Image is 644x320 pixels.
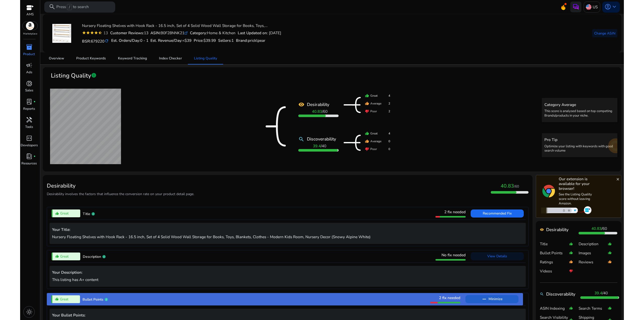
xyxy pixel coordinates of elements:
[111,38,148,43] h5: Est. Orders/Day:
[236,38,247,43] span: Brand
[540,268,569,274] p: Videos
[544,102,615,107] h5: Category Average
[33,155,36,158] span: fiber_manual_record
[104,38,109,44] mat-icon: refresh
[514,184,519,189] span: /60
[307,101,329,108] b: Desirability
[546,226,569,233] b: Desirability
[56,4,89,10] p: Press to search
[569,304,573,313] mat-icon: thumb_up_alt
[83,211,90,216] span: Title
[52,277,523,282] p: This listing has A+ content
[591,226,601,231] b: 40.83
[546,291,575,297] b: Discoverability
[25,125,33,130] p: Tools
[388,109,390,114] span: 2
[52,227,523,232] h5: Your Title:
[20,79,38,97] a: donut_smallSales
[21,161,37,166] p: Resources
[569,239,573,248] mat-icon: thumb_up_alt
[140,38,148,43] span: 0 - 1
[76,57,106,60] span: Product Keywords
[231,38,234,43] span: 1
[26,153,32,160] span: book_4
[67,4,72,10] span: /
[60,211,69,216] span: Great
[542,185,555,197] img: chrome-logo.svg
[26,62,32,68] span: campaign
[182,38,191,43] span: <$39
[25,88,33,93] p: Sales
[313,143,326,149] span: /
[20,152,38,170] a: book_4fiber_manual_recordResources
[365,109,369,113] mat-icon: thumb_down
[441,252,466,258] span: No fix needed
[238,30,281,36] div: : [DATE]
[83,254,101,259] span: Description
[51,71,91,80] span: Listing Quality
[110,30,148,36] div: 13
[586,4,591,10] img: us.svg
[47,183,194,189] h3: Desirability
[365,139,390,144] div: Average
[21,143,38,148] p: Developers
[194,38,216,43] h5: Price:
[23,32,37,36] p: Marketplace
[204,38,216,43] span: $39.99
[150,30,160,35] b: ASIN:
[365,147,369,151] mat-icon: thumb_down
[592,29,617,37] button: Change ASIN
[26,70,32,75] p: Ads
[238,30,267,35] b: Last Updated on
[608,257,612,266] mat-icon: thumb_up_alt
[194,57,217,60] span: Listing Quality
[540,250,569,256] p: Bullet Points
[540,228,544,232] mat-icon: remove_red_eye
[365,139,369,143] mat-icon: thumb_up
[540,241,569,247] p: Title
[110,30,144,35] b: Customer Reviews:
[540,292,544,296] mat-icon: search
[26,117,32,123] span: handyman
[307,136,336,142] b: Discoverability
[569,266,573,275] mat-icon: thumb_down_alt
[579,241,608,247] p: Description
[49,57,64,60] span: Overview
[540,259,569,265] p: Ratings
[150,38,191,43] h5: Est. Revenue/Day:
[26,135,32,141] span: code_blocks
[544,109,615,118] p: This score is analysed based on top competing Brands/products in your niche.
[47,192,194,196] span: Desirability involves the factors that influence the conversion rate on your product detail page.
[60,254,69,259] span: Great
[52,270,523,275] h5: Your Description:
[312,109,322,114] b: 40.83
[365,131,390,136] div: Great
[594,290,608,296] span: /
[544,137,615,142] h5: Pro Tip
[20,43,38,61] a: inventory_2Product
[82,31,86,35] mat-icon: star
[60,297,68,302] span: Great
[26,44,32,50] span: inventory_2
[569,257,573,266] mat-icon: thumb_up_alt
[26,12,34,17] p: AMS
[82,23,281,28] h4: Nursery Floating Shelves with Hook Rack - 16.5 inch, Set of 4 Solid Wood Wall Storage for Books, ...
[594,31,615,36] span: Change ASIN
[487,254,507,259] span: View Details
[55,254,59,258] mat-icon: thumb_up_alt
[579,259,608,265] p: Reviews
[605,4,611,10] span: account_circle
[20,134,38,152] a: code_blocksDevelopers
[388,139,390,144] span: 0
[579,306,608,311] p: Search Terms
[26,98,32,105] span: lab_profile
[52,234,523,240] p: Nursery Floating Shelves with Hook Rack - 16.5 inch, Set of 4 Solid Wood Wall Storage for Books, ...
[52,313,523,317] h5: Your Bullet Points:
[481,296,487,302] mat-icon: remove
[159,57,182,60] span: Index Checker
[489,295,502,303] span: Minimize
[616,177,620,181] mat-icon: close
[544,144,615,153] p: Optimize your listing with keywords with good search volume
[218,38,234,43] h5: Sellers:
[593,3,598,11] p: US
